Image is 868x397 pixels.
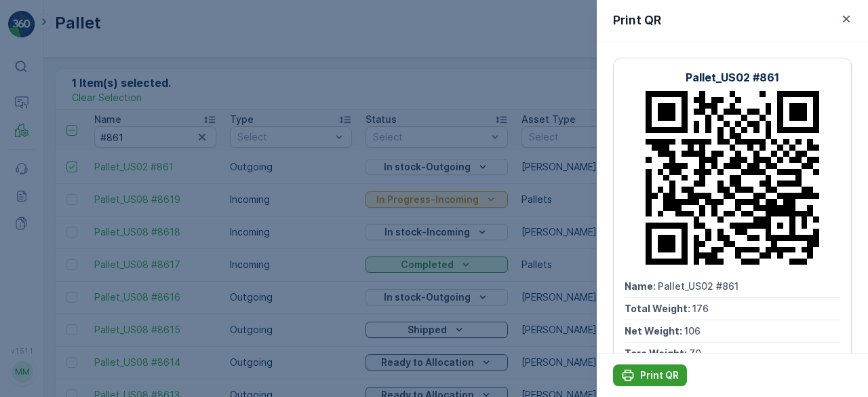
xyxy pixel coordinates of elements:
[658,280,738,292] span: Pallet_US02 #861
[613,11,661,30] p: Print QR
[684,325,701,337] span: 106
[625,325,684,337] span: Net Weight :
[613,364,687,386] button: Print QR
[689,347,701,359] span: 70
[625,280,658,292] span: Name :
[625,347,689,359] span: Tare Weight :
[625,303,692,314] span: Total Weight :
[692,303,709,314] span: 176
[686,69,779,86] p: Pallet_US02 #861
[640,368,679,382] p: Print QR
